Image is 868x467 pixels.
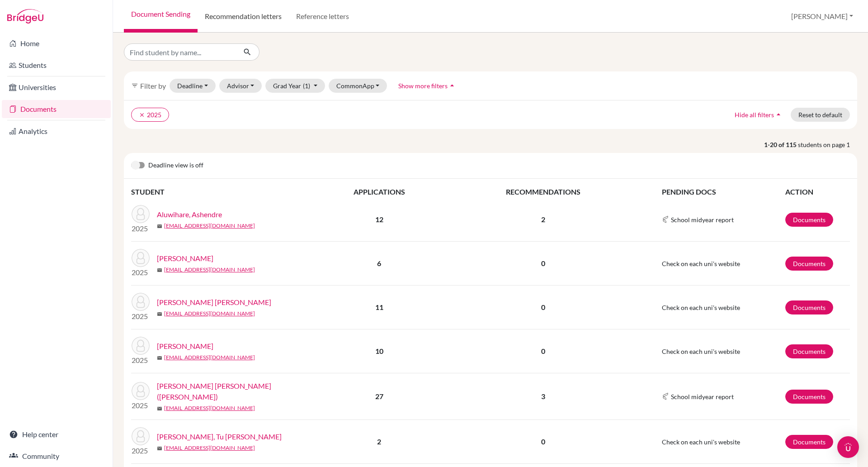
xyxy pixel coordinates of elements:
[132,382,150,400] img: Bui, Binh Minh (Harry)
[132,311,150,322] p: 2025
[157,381,318,402] a: [PERSON_NAME] [PERSON_NAME] ([PERSON_NAME])
[447,346,640,357] p: 0
[132,400,150,411] p: 2025
[132,293,150,311] img: Bhambi, Navya Sanjeev
[735,111,774,119] span: Hide all filters
[139,112,145,118] i: clear
[791,108,850,122] button: Reset to default
[764,140,798,149] strong: 1-20 of 115
[157,224,162,229] span: mail
[785,344,833,358] a: Documents
[785,213,833,227] a: Documents
[671,392,734,401] span: School midyear report
[787,8,857,25] button: [PERSON_NAME]
[2,34,111,52] a: Home
[265,79,325,93] button: Grad Year(1)
[375,215,383,224] b: 12
[447,436,640,447] p: 0
[447,258,640,269] p: 0
[132,337,150,355] img: Boulin, Angelina
[157,297,271,308] a: [PERSON_NAME] [PERSON_NAME]
[662,304,740,311] span: Check on each uni's website
[2,122,111,140] a: Analytics
[140,81,166,90] span: Filter by
[132,445,150,456] p: 2025
[2,78,111,96] a: Universities
[785,186,850,198] th: ACTION
[506,187,580,196] span: RECOMMENDATIONS
[124,43,236,61] input: Find student by name...
[7,9,43,24] img: Bridge-U
[157,406,162,411] span: mail
[662,348,740,355] span: Check on each uni's website
[157,311,162,317] span: mail
[2,100,111,118] a: Documents
[2,447,111,465] a: Community
[157,209,222,220] a: Aluwihare, Ashendre
[447,391,640,402] p: 3
[132,249,150,267] img: Badcock, Helene
[164,222,255,230] a: [EMAIL_ADDRESS][DOMAIN_NAME]
[727,108,791,122] button: Hide all filtersarrow_drop_up
[447,214,640,225] p: 2
[131,82,138,89] i: filter_list
[164,404,255,412] a: [EMAIL_ADDRESS][DOMAIN_NAME]
[662,393,669,400] img: Common App logo
[132,427,150,445] img: Bui, Tu Anh
[447,302,640,313] p: 0
[798,140,857,149] span: students on page 1
[354,187,405,196] span: APPLICATIONS
[785,257,833,271] a: Documents
[132,223,150,234] p: 2025
[132,355,150,366] p: 2025
[377,259,381,267] b: 6
[375,303,383,311] b: 11
[132,267,150,278] p: 2025
[164,444,255,452] a: [EMAIL_ADDRESS][DOMAIN_NAME]
[2,425,111,443] a: Help center
[671,215,734,224] span: School midyear report
[164,353,255,362] a: [EMAIL_ADDRESS][DOMAIN_NAME]
[164,310,255,318] a: [EMAIL_ADDRESS][DOMAIN_NAME]
[157,253,213,264] a: [PERSON_NAME]
[774,110,783,119] i: arrow_drop_up
[157,341,213,352] a: [PERSON_NAME]
[157,267,162,273] span: mail
[131,108,169,122] button: clear2025
[662,216,669,223] img: Common App logo
[303,82,310,90] span: (1)
[2,56,111,74] a: Students
[662,260,740,267] span: Check on each uni's website
[131,186,312,198] th: STUDENT
[219,79,262,93] button: Advisor
[448,81,457,90] i: arrow_drop_up
[375,392,383,400] b: 27
[662,187,716,196] span: PENDING DOCS
[398,82,448,90] span: Show more filters
[329,79,387,93] button: CommonApp
[377,437,381,446] b: 2
[785,300,833,315] a: Documents
[148,160,203,171] span: Deadline view is off
[157,446,162,451] span: mail
[391,79,464,93] button: Show more filtersarrow_drop_up
[785,390,833,404] a: Documents
[375,347,383,355] b: 10
[132,205,150,223] img: Aluwihare, Ashendre
[157,431,282,442] a: [PERSON_NAME], Tu [PERSON_NAME]
[837,436,859,458] div: Open Intercom Messenger
[170,79,216,93] button: Deadline
[164,266,255,274] a: [EMAIL_ADDRESS][DOMAIN_NAME]
[662,438,740,446] span: Check on each uni's website
[785,435,833,449] a: Documents
[157,355,162,361] span: mail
